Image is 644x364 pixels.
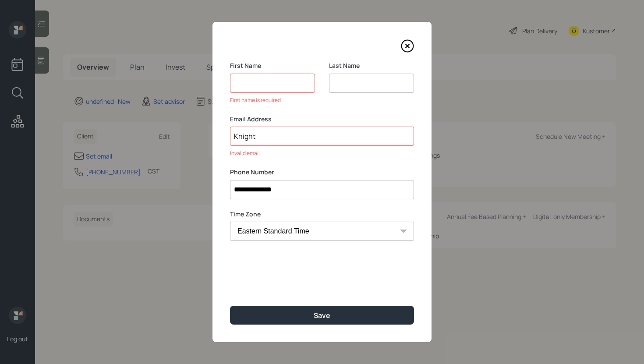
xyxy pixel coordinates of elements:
div: Invalid email [230,149,414,157]
button: Save [230,306,414,325]
div: First name is required [230,96,315,104]
label: Time Zone [230,210,414,219]
label: Phone Number [230,168,414,177]
label: Email Address [230,115,414,124]
label: First Name [230,61,315,70]
label: Last Name [329,61,414,70]
div: Save [314,311,330,320]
